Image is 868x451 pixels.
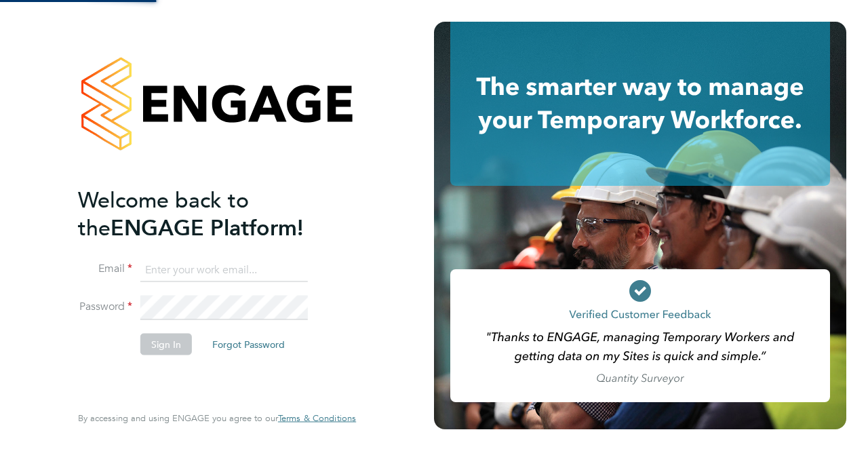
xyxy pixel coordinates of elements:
[278,412,356,424] span: Terms & Conditions
[78,300,132,314] label: Password
[78,187,249,241] span: Welcome back to the
[78,186,342,241] h2: ENGAGE Platform!
[278,413,356,424] a: Terms & Conditions
[78,412,356,424] span: By accessing and using ENGAGE you agree to our
[201,334,296,355] button: Forgot Password
[140,258,308,282] input: Enter your work email...
[78,262,132,276] label: Email
[140,334,192,355] button: Sign In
